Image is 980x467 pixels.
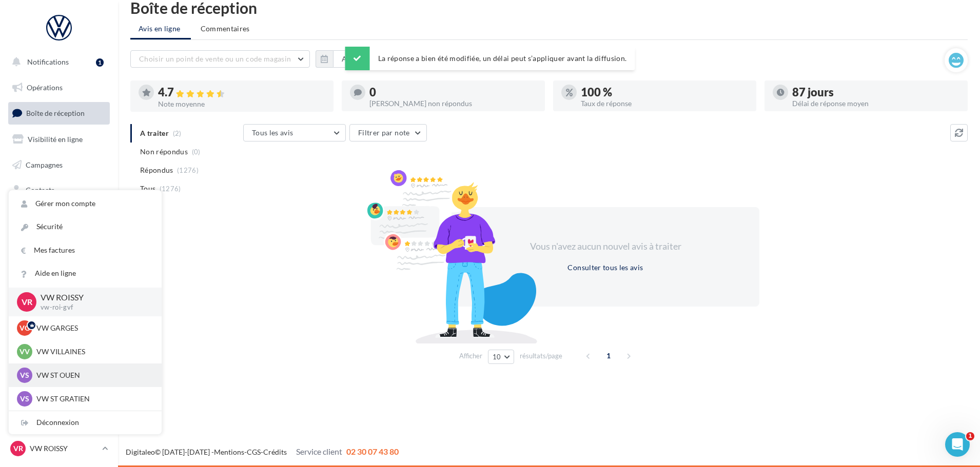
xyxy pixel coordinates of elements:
a: Mentions [214,448,244,456]
span: VR [22,296,32,308]
div: Déconnexion [9,411,162,434]
button: Au total [316,50,378,68]
div: Délai de réponse moyen [792,100,959,107]
a: Contacts [6,179,112,201]
div: Vous n'avez aucun nouvel avis à traiter [517,240,694,253]
p: vw-roi-gvf [41,303,145,312]
span: Tous [140,184,155,194]
span: Contacts [26,186,54,194]
span: VS [20,370,29,380]
p: VW VILLAINES [36,347,149,357]
span: 02 30 07 43 80 [346,446,399,456]
div: Note moyenne [158,100,325,108]
a: Gérer mon compte [9,192,162,215]
span: Opérations [27,83,63,92]
button: Choisir un point de vente ou un code magasin [130,50,310,68]
a: CGS [247,448,261,456]
p: VW ROISSY [30,443,98,454]
p: VW ST GRATIEN [36,394,149,404]
div: [PERSON_NAME] non répondus [369,100,537,107]
span: Notifications [27,57,69,66]
span: VS [20,394,29,404]
button: Filtrer par note [349,124,427,141]
a: Opérations [6,77,112,98]
span: VV [19,347,30,357]
span: VG [19,323,30,333]
span: 1 [600,348,617,364]
span: Répondus [140,165,173,175]
span: résultats/page [520,351,562,361]
span: Choisir un point de vente ou un code magasin [139,54,291,63]
span: (1276) [160,185,181,193]
button: Tous les avis [243,124,346,141]
p: VW ROISSY [41,292,145,303]
div: 0 [369,87,537,98]
span: VR [13,443,23,454]
span: (0) [192,148,201,156]
a: Digitaleo [126,448,155,456]
button: 10 [488,350,514,364]
a: Campagnes DataOnDemand [6,290,112,320]
button: Au total [333,50,378,68]
span: 10 [493,353,501,361]
span: Commentaires [201,24,250,34]
div: Taux de réponse [581,100,748,107]
a: Crédits [263,448,287,456]
a: Campagnes [6,154,112,176]
p: VW GARGES [36,323,149,333]
span: Afficher [459,351,482,361]
span: © [DATE]-[DATE] - - - [126,448,399,456]
span: Visibilité en ligne [28,135,83,144]
a: Calendrier [6,231,112,252]
span: (1276) [177,166,199,174]
span: Campagnes [26,160,63,169]
a: Aide en ligne [9,262,162,285]
button: Consulter tous les avis [563,261,647,274]
iframe: Intercom live chat [945,432,970,457]
div: 100 % [581,87,748,98]
div: La réponse a bien été modifiée, un délai peut s’appliquer avant la diffusion. [345,47,635,70]
a: Sécurité [9,215,162,238]
a: Boîte de réception [6,102,112,124]
a: Médiathèque [6,205,112,227]
span: Boîte de réception [26,109,85,117]
a: PLV et print personnalisable [6,256,112,286]
div: 87 jours [792,87,959,98]
span: Tous les avis [252,128,293,137]
a: Mes factures [9,239,162,262]
span: Non répondus [140,147,188,157]
div: 4.7 [158,87,325,98]
p: VW ST OUEN [36,370,149,380]
span: Service client [296,446,342,456]
a: Visibilité en ligne [6,129,112,150]
button: Notifications 1 [6,51,108,73]
a: VR VW ROISSY [8,439,110,458]
div: 1 [96,58,104,67]
span: 1 [966,432,974,440]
